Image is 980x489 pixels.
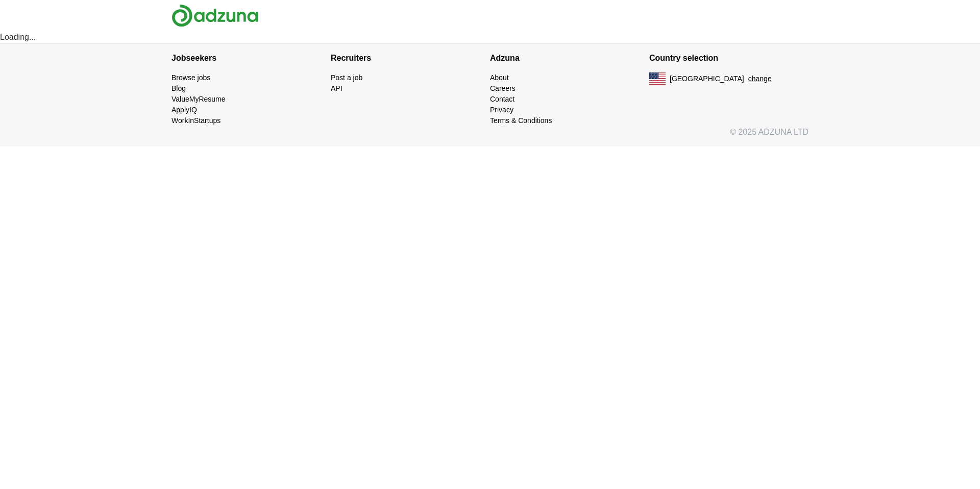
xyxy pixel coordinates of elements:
[649,44,808,72] h4: Country selection
[490,84,516,92] a: Careers
[490,116,552,125] a: Terms & Conditions
[171,74,210,82] a: Browse jobs
[171,84,186,92] a: Blog
[670,74,744,84] span: [GEOGRAPHIC_DATA]
[490,74,509,82] a: About
[171,4,258,27] img: Adzuna logo
[490,95,514,103] a: Contact
[490,106,513,114] a: Privacy
[171,95,226,103] a: ValueMyResume
[171,106,197,114] a: ApplyIQ
[171,116,220,125] a: WorkInStartups
[748,74,772,84] button: change
[331,84,342,92] a: API
[649,72,666,85] img: US flag
[331,74,362,82] a: Post a job
[163,126,817,146] div: © 2025 ADZUNA LTD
